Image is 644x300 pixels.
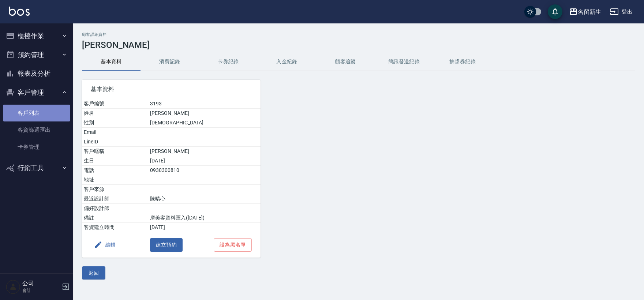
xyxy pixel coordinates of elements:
[214,238,252,252] button: 設為黑名單
[3,26,70,45] button: 櫃檯作業
[82,156,148,166] td: 生日
[375,53,433,71] button: 簡訊發送紀錄
[82,137,148,147] td: LineID
[82,118,148,128] td: 性別
[91,238,119,252] button: 編輯
[148,109,261,118] td: [PERSON_NAME]
[258,53,316,71] button: 入金紀錄
[82,109,148,118] td: 姓名
[9,7,30,16] img: Logo
[82,40,635,50] h3: [PERSON_NAME]
[82,194,148,204] td: 最近設計師
[82,99,148,109] td: 客戶編號
[148,118,261,128] td: [DEMOGRAPHIC_DATA]
[82,266,105,280] button: 返回
[82,32,635,37] h2: 顧客詳細資料
[548,4,562,19] button: save
[82,53,141,71] button: 基本資料
[148,213,261,223] td: 摩美客資料匯入([DATE])
[316,53,375,71] button: 顧客追蹤
[91,86,252,93] span: 基本資料
[199,53,258,71] button: 卡券紀錄
[148,156,261,166] td: [DATE]
[82,175,148,185] td: 地址
[148,99,261,109] td: 3193
[150,238,183,252] button: 建立預約
[3,83,70,102] button: 客戶管理
[148,194,261,204] td: 陳晴心
[82,128,148,137] td: Email
[3,121,70,138] a: 客資篩選匯出
[82,166,148,175] td: 電話
[578,7,601,16] div: 名留新生
[22,280,60,287] h5: 公司
[82,213,148,223] td: 備註
[82,223,148,232] td: 客資建立時間
[22,287,60,294] p: 會計
[6,280,20,294] img: Person
[3,45,70,64] button: 預約管理
[82,204,148,213] td: 偏好設計師
[148,166,261,175] td: 0930300810
[148,147,261,156] td: [PERSON_NAME]
[141,53,199,71] button: 消費記錄
[3,139,70,155] a: 卡券管理
[82,147,148,156] td: 客戶暱稱
[566,4,604,19] button: 名留新生
[607,5,635,19] button: 登出
[3,105,70,121] a: 客戶列表
[3,158,70,177] button: 行銷工具
[3,64,70,83] button: 報表及分析
[148,223,261,232] td: [DATE]
[82,185,148,194] td: 客戶來源
[433,53,492,71] button: 抽獎券紀錄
